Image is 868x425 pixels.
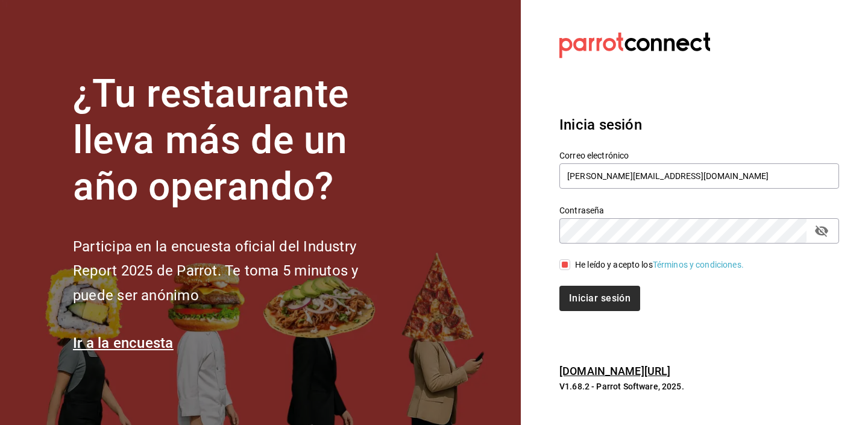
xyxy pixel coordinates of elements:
div: He leído y acepto los [575,259,744,271]
label: Contraseña [559,206,839,215]
h3: Inicia sesión [559,114,839,136]
a: Términos y condiciones. [653,260,744,269]
h1: ¿Tu restaurante lleva más de un año operando? [73,71,398,210]
a: Ir a la encuesta [73,335,174,351]
p: V1.68.2 - Parrot Software, 2025. [559,380,839,392]
button: Iniciar sesión [559,286,640,311]
label: Correo electrónico [559,151,839,160]
input: Ingresa tu correo electrónico [559,163,839,189]
button: passwordField [811,221,832,241]
h2: Participa en la encuesta oficial del Industry Report 2025 de Parrot. Te toma 5 minutos y puede se... [73,235,398,308]
a: [DOMAIN_NAME][URL] [559,365,670,377]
